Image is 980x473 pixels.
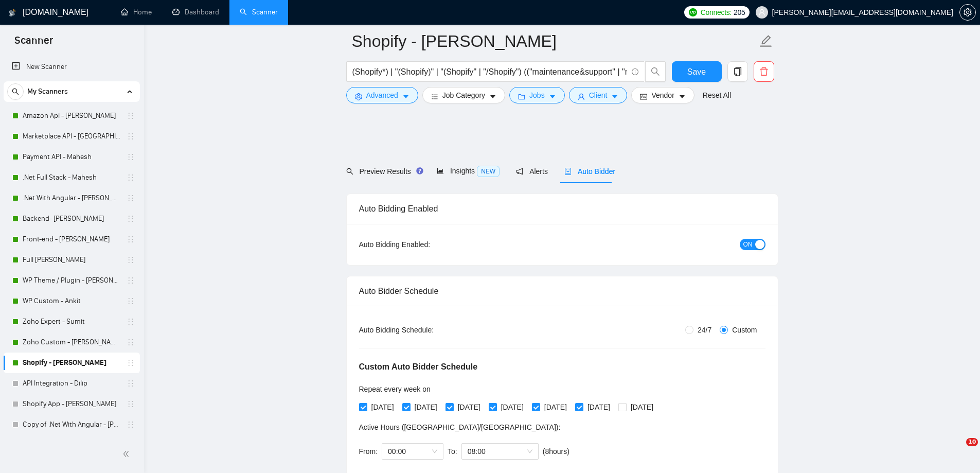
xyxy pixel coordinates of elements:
a: New Scanner [12,57,132,77]
span: From: [359,447,378,456]
span: folder [518,93,525,100]
span: copy [728,67,747,76]
span: 205 [734,7,745,18]
a: Backend- [PERSON_NAME] [23,208,120,229]
a: Zoho Custom - [PERSON_NAME] [23,332,120,353]
span: robot [564,168,572,175]
span: Scanner [6,33,61,55]
span: [DATE] [497,401,528,413]
span: user [758,9,765,16]
a: WP Custom - Ankit [23,291,120,311]
span: holder [127,153,135,161]
img: logo [9,5,16,21]
a: .Net With Angular - [PERSON_NAME] [23,188,120,208]
span: bars [431,93,438,100]
span: 10 [966,438,978,446]
span: [DATE] [411,401,441,413]
span: holder [127,276,135,285]
img: upwork-logo.png [689,8,697,16]
span: To: [448,447,457,456]
span: Save [687,65,706,78]
span: holder [127,318,135,326]
span: info-circle [632,68,638,75]
div: Auto Bidder Schedule [359,276,765,306]
span: holder [127,421,135,429]
button: idcardVendorcaret-down [631,87,694,103]
span: [DATE] [454,401,485,413]
span: setting [355,93,362,100]
span: 08:00 [468,444,532,459]
span: area-chart [437,167,444,174]
span: idcard [640,93,647,100]
span: holder [127,194,135,202]
span: My Scanners [27,81,68,102]
span: Jobs [529,90,545,101]
li: My Scanners [4,81,140,435]
button: barsJob Categorycaret-down [422,87,505,103]
button: userClientcaret-down [569,87,628,103]
span: setting [960,8,975,16]
a: Amazon Api - [PERSON_NAME] [23,106,120,126]
span: caret-down [489,93,496,100]
input: Search Freelance Jobs... [352,65,627,78]
h5: Custom Auto Bidder Schedule [359,361,478,373]
span: edit [759,34,773,48]
a: setting [959,8,976,16]
a: searchScanner [240,8,278,16]
a: dashboardDashboard [172,8,219,16]
span: double-left [122,449,133,459]
li: New Scanner [4,57,140,77]
span: notification [516,168,523,175]
span: holder [127,338,135,346]
span: holder [127,215,135,223]
a: Full [PERSON_NAME] [23,250,120,270]
span: holder [127,400,135,408]
button: settingAdvancedcaret-down [346,87,418,103]
button: delete [754,61,774,82]
span: Connects: [701,7,732,18]
span: holder [127,173,135,182]
span: Vendor [651,90,674,101]
span: search [346,168,353,175]
span: Active Hours ( [GEOGRAPHIC_DATA]/[GEOGRAPHIC_DATA] ): [359,423,561,431]
span: user [578,93,585,100]
span: holder [127,359,135,367]
span: caret-down [402,93,409,100]
a: WP Theme / Plugin - [PERSON_NAME] [23,270,120,291]
span: holder [127,256,135,264]
span: NEW [477,166,500,177]
span: caret-down [611,93,618,100]
span: [DATE] [627,401,657,413]
span: Client [589,90,608,101]
div: Auto Bidding Enabled [359,194,765,223]
button: search [645,61,666,82]
span: Advanced [366,90,398,101]
div: Auto Bidding Schedule: [359,324,494,336]
a: Marketplace API - [GEOGRAPHIC_DATA] [23,126,120,147]
span: 24/7 [693,324,716,336]
div: Auto Bidding Enabled: [359,239,494,250]
button: folderJobscaret-down [509,87,565,103]
a: API Integration - Dilip [23,373,120,394]
button: copy [727,61,748,82]
span: holder [127,235,135,243]
div: Tooltip anchor [415,166,424,176]
span: 00:00 [388,444,437,459]
a: Copy of .Net With Angular - [PERSON_NAME] [23,414,120,435]
span: holder [127,112,135,120]
button: Save [672,61,722,82]
a: Zoho Expert - Sumit [23,311,120,332]
a: .Net Full Stack - Mahesh [23,167,120,188]
span: holder [127,297,135,305]
a: homeHome [121,8,152,16]
a: Front-end - [PERSON_NAME] [23,229,120,250]
span: Preview Results [346,167,420,176]
span: ON [743,239,753,250]
span: Auto Bidder [564,167,615,176]
span: [DATE] [583,401,614,413]
span: search [646,67,665,76]
a: Shopify App - [PERSON_NAME] [23,394,120,414]
span: caret-down [679,93,686,100]
button: setting [959,4,976,21]
span: Insights [437,167,500,175]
